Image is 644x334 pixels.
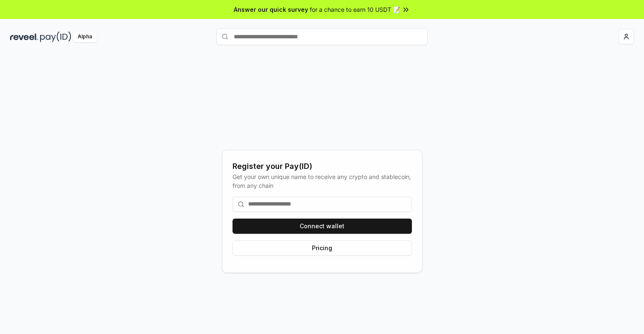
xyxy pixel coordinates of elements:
img: reveel_dark [10,32,38,42]
span: for a chance to earn 10 USDT 📝 [310,5,400,14]
div: Get your own unique name to receive any crypto and stablecoin, from any chain [233,172,412,190]
div: Alpha [73,32,97,42]
button: Pricing [233,240,412,256]
button: Connect wallet [233,219,412,234]
div: Register your Pay(ID) [233,160,412,172]
img: pay_id [40,32,71,42]
span: Answer our quick survey [234,5,308,14]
